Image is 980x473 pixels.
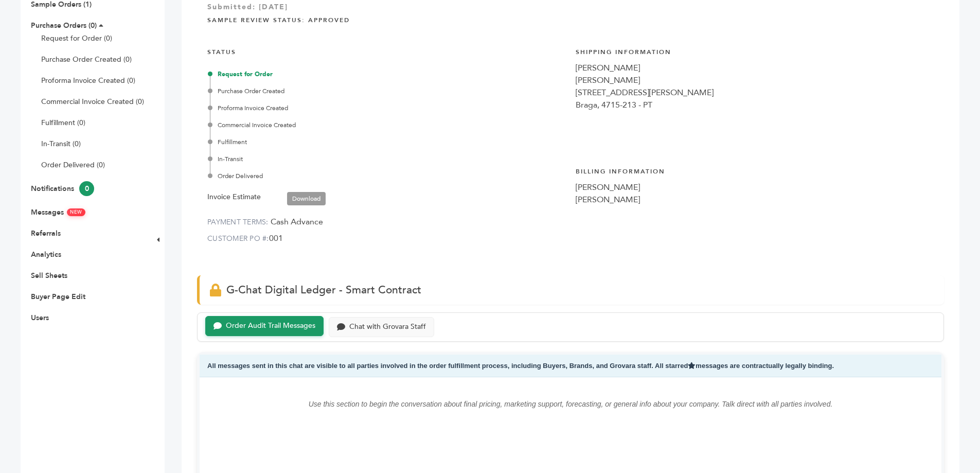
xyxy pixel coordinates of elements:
div: Order Audit Trail Messages [226,322,315,330]
div: All messages sent in this chat are visible to all parties involved in the order fulfillment proce... [200,355,941,378]
div: [STREET_ADDRESS][PERSON_NAME] [576,86,934,99]
a: Analytics [31,250,61,259]
div: [PERSON_NAME] [576,62,934,74]
a: Request for Order (0) [41,33,112,43]
span: Cash Advance [271,216,323,227]
div: Proforma Invoice Created [210,103,565,113]
div: [PERSON_NAME] [576,74,934,86]
div: Purchase Order Created [210,86,565,96]
a: Buyer Page Edit [31,292,85,302]
span: 0 [79,181,94,196]
div: Order Delivered [210,171,565,181]
label: PAYMENT TERMS: [207,217,269,227]
h4: Sample Review Status: Approved [207,8,934,30]
span: 001 [269,233,283,244]
div: Commercial Invoice Created [210,120,565,130]
div: Braga, 4715-213 - PT [576,99,934,111]
div: Request for Order [210,69,565,79]
label: CUSTOMER PO #: [207,234,269,243]
a: MessagesNEW [31,207,85,217]
a: Sell Sheets [31,271,67,281]
div: [PERSON_NAME] [576,181,934,194]
p: Use this section to begin the conversation about final pricing, marketing support, forecasting, o... [220,398,921,410]
a: Fulfillment (0) [41,118,85,128]
a: Notifications0 [31,184,94,194]
a: Purchase Order Created (0) [41,55,132,64]
a: Proforma Invoice Created (0) [41,76,135,85]
a: In-Transit (0) [41,139,81,149]
div: Fulfillment [210,137,565,147]
div: In-Transit [210,154,565,164]
label: Invoice Estimate [207,191,261,203]
a: Order Delivered (0) [41,160,105,170]
h4: STATUS [207,40,565,62]
span: G-Chat Digital Ledger - Smart Contract [226,283,421,297]
a: Purchase Orders (0) [31,21,97,30]
a: Users [31,313,49,323]
div: Submitted: [DATE] [207,2,934,17]
div: Chat with Grovara Staff [349,323,426,331]
span: NEW [67,208,85,216]
div: [PERSON_NAME] [576,194,934,206]
a: Download [287,192,326,205]
a: Commercial Invoice Created (0) [41,97,144,107]
a: Referrals [31,229,61,238]
h4: Billing Information [576,160,934,181]
h4: Shipping Information [576,40,934,62]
